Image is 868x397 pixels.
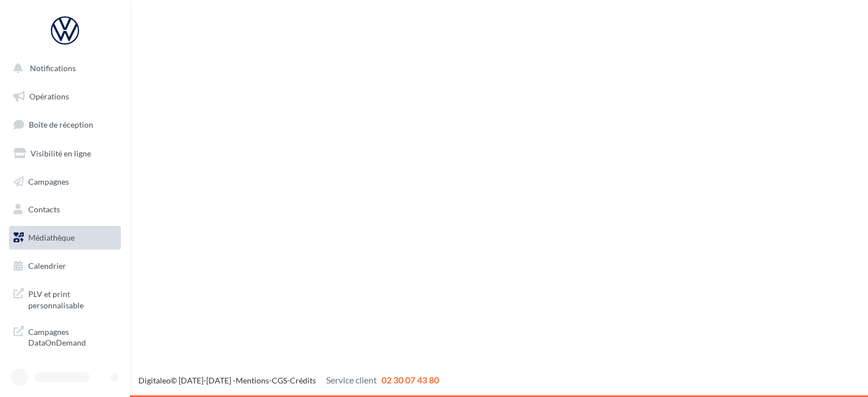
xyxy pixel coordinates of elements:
[7,112,123,137] a: Boîte de réception
[28,324,116,348] span: Campagnes DataOnDemand
[7,56,119,80] button: Notifications
[381,374,439,385] span: 02 30 07 43 80
[7,282,123,315] a: PLV et print personnalisable
[7,320,123,353] a: Campagnes DataOnDemand
[272,376,287,385] a: CGS
[7,198,123,221] a: Contacts
[236,376,269,385] a: Mentions
[138,376,171,385] a: Digitaleo
[138,376,439,385] span: © [DATE]-[DATE] - - -
[28,261,66,271] span: Calendrier
[7,254,123,278] a: Calendrier
[7,226,123,250] a: Médiathèque
[7,85,123,108] a: Opérations
[28,176,69,186] span: Campagnes
[326,374,377,385] span: Service client
[30,63,76,73] span: Notifications
[7,142,123,165] a: Visibilité en ligne
[28,204,60,214] span: Contacts
[7,170,123,194] a: Campagnes
[29,91,69,101] span: Opérations
[290,376,316,385] a: Crédits
[31,149,91,158] span: Visibilité en ligne
[29,120,93,129] span: Boîte de réception
[28,286,116,311] span: PLV et print personnalisable
[28,233,75,242] span: Médiathèque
